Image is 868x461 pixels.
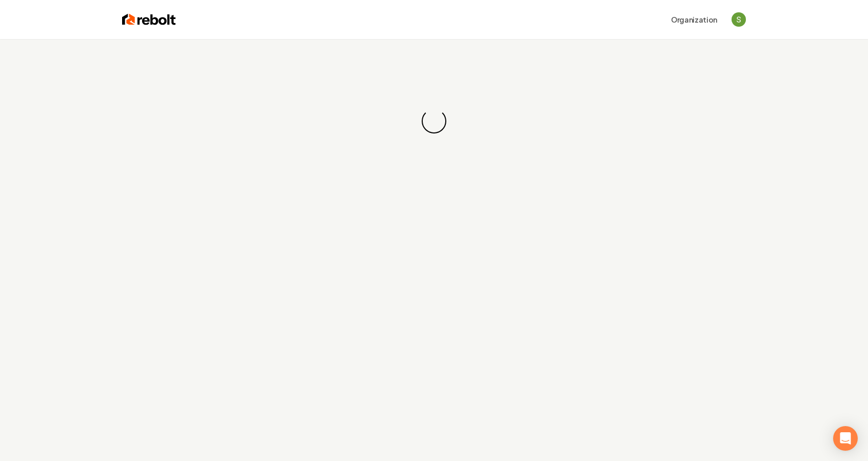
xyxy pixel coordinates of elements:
div: Loading [420,107,449,136]
img: Rebolt Logo [122,12,176,27]
button: Open user button [732,12,746,27]
img: Sales Champion [732,12,746,27]
div: Open Intercom Messenger [833,426,858,451]
button: Organization [665,10,723,29]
